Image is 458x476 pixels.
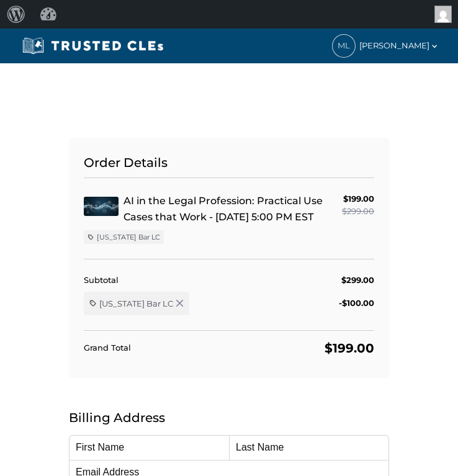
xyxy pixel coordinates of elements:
div: $299.00 [341,274,374,287]
span: ML [333,35,355,57]
a: AI in the Legal Profession: Practical Use Cases that Work - [DATE] 5:00 PM EST [123,195,323,223]
div: $199.00 [342,193,374,205]
h5: Order Details [84,153,374,178]
div: Grand Total [84,342,131,354]
h5: Billing Address [69,408,389,428]
span: [US_STATE] Bar LC [99,298,173,309]
img: Trusted CLEs [19,37,167,55]
span: [US_STATE] Bar LC [97,232,160,242]
span: [PERSON_NAME] [359,40,439,52]
div: -$100.00 [339,297,374,310]
input: First Name [69,435,229,460]
img: AI in the Legal Profession: Practical Use Cases that Work - 10/15 - 5:00 PM EST [84,197,119,216]
input: Last Name [229,435,389,460]
div: $299.00 [342,205,374,218]
div: $199.00 [325,338,374,358]
div: Subtotal [84,274,119,287]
